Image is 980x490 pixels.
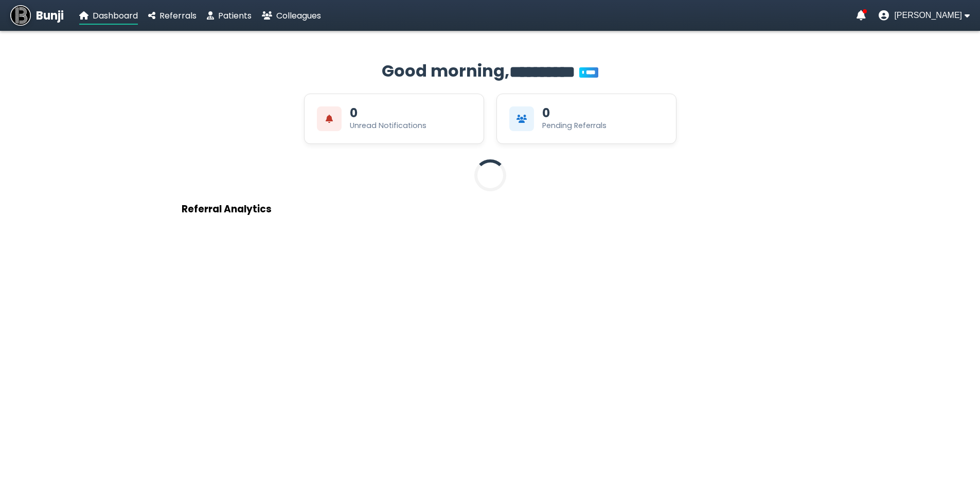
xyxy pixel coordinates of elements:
[10,5,64,26] a: Bunji
[304,94,484,144] div: View Unread Notifications
[542,107,550,119] div: 0
[879,10,970,21] button: User menu
[182,59,799,83] h2: Good morning,
[159,10,197,22] span: Referrals
[218,10,252,22] span: Patients
[207,9,252,22] a: Patients
[496,94,676,144] div: View Pending Referrals
[148,9,197,22] a: Referrals
[182,202,799,216] h3: Referral Analytics
[857,10,866,21] a: Notifications
[93,10,138,22] span: Dashboard
[276,10,321,22] span: Colleagues
[10,5,31,26] img: Bunji Dental Referral Management
[579,67,598,78] span: You’re on Plus!
[350,120,426,131] div: Unread Notifications
[36,7,64,24] span: Bunji
[894,11,962,20] span: [PERSON_NAME]
[79,9,138,22] a: Dashboard
[350,107,358,119] div: 0
[262,9,321,22] a: Colleagues
[542,120,607,131] div: Pending Referrals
